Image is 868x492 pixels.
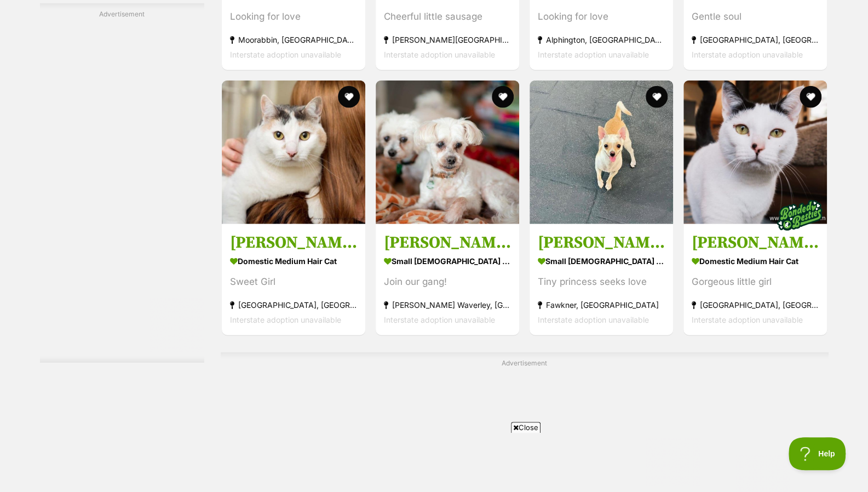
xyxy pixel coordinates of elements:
strong: Alphington, [GEOGRAPHIC_DATA] [538,32,665,47]
img: Sakura Kobayashi - Domestic Medium Hair Cat [683,81,827,224]
img: Grace Buckingham - Domestic Medium Hair Cat [222,81,365,224]
span: Interstate adoption unavailable [692,314,803,324]
a: [PERSON_NAME] small [DEMOGRAPHIC_DATA] Dog Tiny princess seeks love Fawkner, [GEOGRAPHIC_DATA] In... [530,224,673,335]
div: Looking for love [230,9,357,24]
a: [PERSON_NAME] Domestic Medium Hair Cat Sweet Girl [GEOGRAPHIC_DATA], [GEOGRAPHIC_DATA] Interstate... [222,224,365,335]
span: Interstate adoption unavailable [384,50,495,59]
a: [PERSON_NAME] Domestic Medium Hair Cat Gorgeous little girl [GEOGRAPHIC_DATA], [GEOGRAPHIC_DATA] ... [683,224,827,335]
strong: [GEOGRAPHIC_DATA], [GEOGRAPHIC_DATA] [230,297,357,312]
iframe: Advertisement [169,437,700,487]
button: favourite [338,86,360,108]
strong: Domestic Medium Hair Cat [230,253,357,268]
strong: Domestic Medium Hair Cat [692,253,819,268]
strong: [GEOGRAPHIC_DATA], [GEOGRAPHIC_DATA] [692,32,819,47]
h3: [PERSON_NAME] and [PERSON_NAME] [384,232,511,253]
strong: small [DEMOGRAPHIC_DATA] Dog [384,253,511,268]
button: favourite [492,86,514,108]
iframe: Advertisement [40,23,204,352]
span: Interstate adoption unavailable [538,50,649,59]
div: Join our gang! [384,274,511,289]
strong: Moorabbin, [GEOGRAPHIC_DATA] [230,32,357,47]
button: favourite [646,86,668,108]
img: bonded besties [773,187,827,242]
span: Interstate adoption unavailable [230,50,341,59]
strong: small [DEMOGRAPHIC_DATA] Dog [538,253,665,268]
strong: [GEOGRAPHIC_DATA], [GEOGRAPHIC_DATA] [692,297,819,312]
img: Holly Silvanus - Jack Russell Terrier Dog [530,81,673,224]
span: Close [511,422,541,433]
strong: [PERSON_NAME][GEOGRAPHIC_DATA], [GEOGRAPHIC_DATA] [384,32,511,47]
span: Interstate adoption unavailable [692,50,803,59]
div: Cheerful little sausage [384,9,511,24]
div: Advertisement [40,3,204,363]
button: favourite [800,86,822,108]
span: Interstate adoption unavailable [384,314,495,324]
span: Interstate adoption unavailable [230,314,341,324]
div: Gorgeous little girl [692,274,819,289]
img: Wally and Ollie Peggotty - Maltese Dog [376,81,519,224]
strong: Fawkner, [GEOGRAPHIC_DATA] [538,297,665,312]
div: Gentle soul [692,9,819,24]
div: Sweet Girl [230,274,357,289]
h3: [PERSON_NAME] [692,232,819,253]
div: Looking for love [538,9,665,24]
span: Interstate adoption unavailable [538,314,649,324]
iframe: Help Scout Beacon - Open [789,437,846,470]
a: [PERSON_NAME] and [PERSON_NAME] small [DEMOGRAPHIC_DATA] Dog Join our gang! [PERSON_NAME] Waverle... [376,224,519,335]
div: Tiny princess seeks love [538,274,665,289]
h3: [PERSON_NAME] [538,232,665,253]
h3: [PERSON_NAME] [230,232,357,253]
strong: [PERSON_NAME] Waverley, [GEOGRAPHIC_DATA] [384,297,511,312]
